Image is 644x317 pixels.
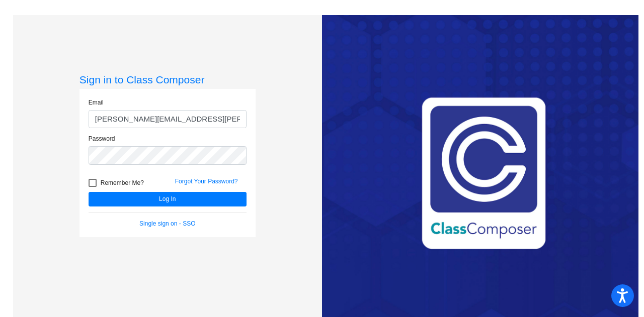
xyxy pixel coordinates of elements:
button: Log In [89,192,247,206]
span: Remember Me? [101,177,144,189]
a: Single sign on - SSO [139,220,195,227]
h3: Sign in to Class Composer [79,73,256,86]
label: Password [89,134,115,143]
label: Email [89,98,104,107]
a: Forgot Your Password? [175,178,238,185]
